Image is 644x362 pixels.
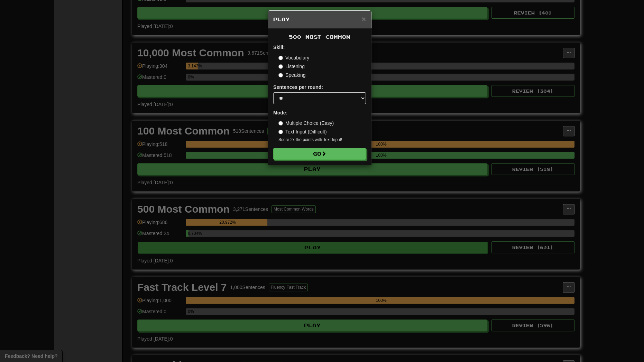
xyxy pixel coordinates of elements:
[273,16,366,23] h5: Play
[273,110,287,115] strong: Mode:
[273,148,366,160] button: Go
[278,120,334,127] label: Multiple Choice (Easy)
[362,15,366,23] span: ×
[278,130,283,134] input: Text Input (Difficult)
[278,64,283,69] input: Listening
[278,128,327,135] label: Text Input (Difficult)
[273,45,285,50] strong: Skill:
[278,72,305,78] label: Speaking
[278,54,309,61] label: Vocabulary
[278,73,283,77] input: Speaking
[278,56,283,60] input: Vocabulary
[362,15,366,22] button: Close
[278,63,305,70] label: Listening
[278,137,366,143] small: Score 2x the points with Text Input !
[289,34,350,40] span: 500 Most Common
[273,84,323,91] label: Sentences per round:
[278,121,283,126] input: Multiple Choice (Easy)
